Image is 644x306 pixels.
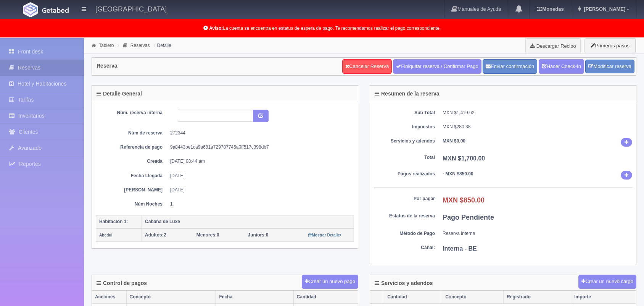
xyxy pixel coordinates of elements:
[585,60,634,74] a: Modificar reserva
[442,291,504,304] th: Concepto
[342,59,392,74] a: Cancelar Reserva
[196,232,219,238] span: 0
[302,275,358,289] button: Crear un nuevo pago
[216,291,293,304] th: Fecha
[571,291,636,304] th: Importe
[145,232,166,238] span: 2
[374,171,435,177] dt: Pagos realizados
[170,144,348,151] dd: 9a8443be1ca9a681a729787745a0ff517c398db7
[142,215,354,228] th: Cabaña de Luxe
[97,91,142,97] h4: Detalle General
[443,155,485,162] b: MXN $1,700.00
[170,187,348,193] dd: [DATE]
[578,275,636,289] button: Crear un nuevo cargo
[101,173,163,179] dt: Fecha Llegada
[170,158,348,165] dd: [DATE] 08:44 am
[97,280,147,286] h4: Control de pagos
[539,59,584,74] a: Hacer Check-In
[101,187,163,193] dt: [PERSON_NAME]
[582,6,625,12] span: [PERSON_NAME]
[308,233,341,237] small: Mostrar Detalle
[374,154,435,161] dt: Total
[483,59,537,74] button: Enviar confirmación
[537,6,563,12] b: Monedas
[101,144,163,151] dt: Referencia de pago
[443,230,632,237] dd: Reserva Interna
[92,291,126,304] th: Acciones
[443,124,632,130] dd: MXN $280.38
[130,43,150,48] a: Reservas
[101,158,163,165] dt: Creada
[374,230,435,237] dt: Método de Pago
[504,291,571,304] th: Registrado
[209,26,223,31] b: Aviso:
[526,38,580,53] a: Descargar Recibo
[95,4,167,13] h4: [GEOGRAPHIC_DATA]
[23,2,38,17] img: Getabed
[101,201,163,207] dt: Núm Noches
[99,219,128,224] b: Habitación 1:
[384,291,442,304] th: Cantidad
[584,38,636,53] button: Primeros pasos
[99,43,114,48] a: Tablero
[170,201,348,207] dd: 1
[374,110,435,116] dt: Sub Total
[42,7,69,13] img: Getabed
[170,130,348,136] dd: 272344
[145,232,164,238] strong: Adultos:
[443,214,494,221] b: Pago Pendiente
[374,213,435,219] dt: Estatus de la reserva
[375,280,433,286] h4: Servicios y adendos
[443,110,632,116] dd: MXN $1,419.62
[393,59,481,74] a: Finiquitar reserva / Confirmar Pago
[374,138,435,144] dt: Servicios y adendos
[101,110,163,116] dt: Núm. reserva interna
[443,171,473,176] b: - MXN $850.00
[443,245,477,252] b: Interna - BE
[248,232,266,238] strong: Juniors:
[308,232,341,238] a: Mostrar Detalle
[443,138,465,144] b: MXN $0.00
[374,244,435,251] dt: Canal:
[375,91,440,97] h4: Resumen de la reserva
[170,173,348,179] dd: [DATE]
[97,63,118,69] h4: Reserva
[248,232,269,238] span: 0
[374,196,435,202] dt: Por pagar
[443,196,485,204] b: MXN $850.00
[374,124,435,130] dt: Impuestos
[196,232,217,238] strong: Menores:
[293,291,358,304] th: Cantidad
[101,130,163,136] dt: Núm de reserva
[99,233,113,237] small: Abedul
[152,42,173,49] li: Detalle
[126,291,216,304] th: Concepto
